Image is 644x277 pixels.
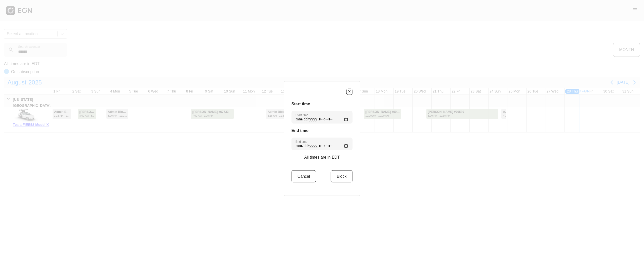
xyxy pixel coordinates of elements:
button: Cancel [292,170,316,182]
button: X [346,89,353,95]
h3: End time [292,128,353,134]
label: Start time [296,113,308,117]
button: Block [331,170,352,182]
p: All times are in EDT [304,154,340,160]
h3: Start time [292,101,353,107]
label: End time [296,140,307,144]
